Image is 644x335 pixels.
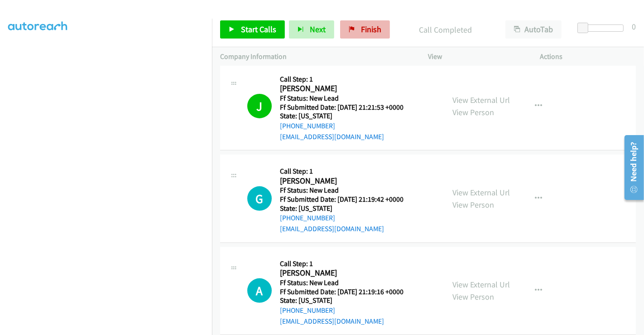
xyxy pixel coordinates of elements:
p: Call Completed [402,24,489,36]
button: Next [289,20,334,39]
h5: Ff Status: New Lead [280,186,404,195]
h2: [PERSON_NAME] [280,176,404,186]
div: 0 [632,20,636,33]
a: View Person [452,199,494,210]
h5: Call Step: 1 [280,259,404,268]
a: View External Url [452,187,510,198]
a: View External Url [452,95,510,105]
div: The call is yet to be attempted [247,278,272,303]
h2: [PERSON_NAME] [280,83,404,94]
span: Start Calls [241,24,276,34]
a: [PHONE_NUMBER] [280,214,335,222]
h5: Ff Submitted Date: [DATE] 21:21:53 +0000 [280,103,404,112]
a: [EMAIL_ADDRESS][DOMAIN_NAME] [280,317,384,325]
h5: Call Step: 1 [280,75,404,84]
h1: A [247,278,272,303]
h5: Call Step: 1 [280,167,404,176]
a: View External Url [452,279,510,290]
p: Company Information [220,51,412,62]
p: Actions [540,51,636,62]
a: [PHONE_NUMBER] [280,121,335,130]
h1: J [247,94,272,118]
a: [EMAIL_ADDRESS][DOMAIN_NAME] [280,132,384,141]
h5: Ff Submitted Date: [DATE] 21:19:42 +0000 [280,195,404,204]
h5: Ff Submitted Date: [DATE] 21:19:16 +0000 [280,287,404,296]
a: View Person [452,291,494,302]
span: Finish [361,24,381,34]
h5: State: [US_STATE] [280,204,404,213]
h2: [PERSON_NAME] [280,268,404,278]
div: Delay between calls (in seconds) [582,24,624,32]
p: View [428,51,524,62]
a: View Person [452,107,494,117]
h5: State: [US_STATE] [280,112,404,121]
h5: Ff Status: New Lead [280,94,404,103]
a: [PHONE_NUMBER] [280,306,335,315]
a: [EMAIL_ADDRESS][DOMAIN_NAME] [280,224,384,233]
a: Finish [340,20,390,39]
h1: G [247,186,272,211]
h5: State: [US_STATE] [280,296,404,305]
a: Start Calls [220,20,285,39]
h5: Ff Status: New Lead [280,278,404,287]
span: Next [310,24,326,34]
button: AutoTab [505,20,562,39]
iframe: Resource Center [618,131,644,204]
